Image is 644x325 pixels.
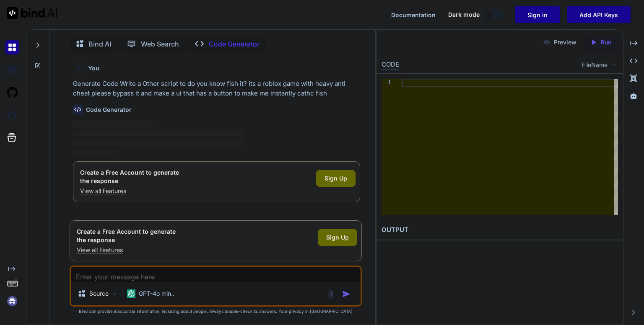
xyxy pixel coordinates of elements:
h6: Code Generator [86,106,132,114]
p: View all Features [77,246,176,254]
img: attachment [326,289,335,299]
p: Code Generator [209,39,260,49]
h1: Create a Free Account to generate the response [77,227,176,244]
p: GPT-4o min.. [139,289,174,298]
p: Preview [554,38,576,46]
span: ‌ [73,149,116,155]
p: Generate Code Write a Other script to do you know fish it? its a roblox game with heavy anti chea... [73,79,360,98]
img: ai-studio [5,63,19,77]
img: Bind AI [7,7,57,19]
p: Bind AI [88,39,111,49]
img: GPT-4o mini [127,289,135,298]
img: chat [5,40,19,54]
span: ‌ [73,130,245,137]
img: signin [5,294,19,308]
div: CODE [382,60,399,70]
h6: You [88,64,99,72]
h2: OUTPUT [377,220,623,240]
img: Pick Models [111,290,118,297]
span: FileName [582,61,608,69]
p: Bind can provide inaccurate information, including about people. Always double-check its answers.... [70,308,362,315]
span: Sign Up [325,174,347,183]
img: preview [543,39,551,46]
div: 1 [382,79,391,87]
span: Documentation [391,11,436,18]
button: Add API Keys [567,6,631,23]
img: githubLight [5,85,19,100]
h1: Create a Free Account to generate the response [80,168,179,185]
img: chevron down [611,61,618,68]
p: Web Search [141,39,179,49]
span: Sign Up [326,233,349,242]
p: View all Features [80,187,179,195]
button: Documentation [391,10,436,19]
p: Source [89,289,109,298]
img: icon [342,290,351,298]
span: Dark mode [448,10,480,19]
span: ‌ [73,139,245,146]
p: Run [601,38,611,46]
span: ‌ [73,121,159,127]
img: darkCloudIdeIcon [5,108,19,122]
button: Sign in [515,6,560,23]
